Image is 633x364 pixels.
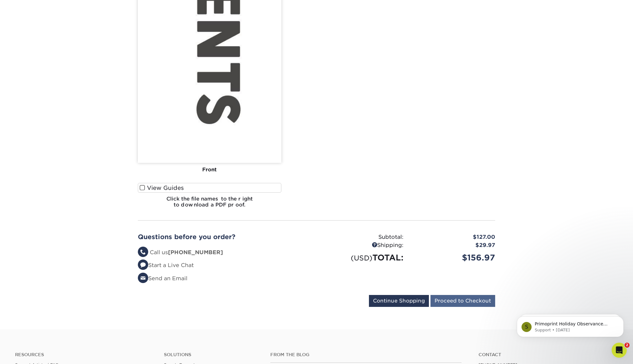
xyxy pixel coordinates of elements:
[15,352,154,357] h4: Resources
[138,249,312,257] li: Call us
[408,252,500,264] div: $156.97
[408,241,500,249] div: $29.97
[316,233,408,241] div: Subtotal:
[138,196,281,213] h6: Click the file names to the right to download a PDF proof.
[612,343,627,358] iframe: Intercom live chat
[164,352,261,357] h4: Solutions
[138,275,187,281] a: Send an Email
[316,241,408,249] div: Shipping:
[138,183,281,193] label: View Guides
[138,233,312,241] h2: Questions before you order?
[351,254,372,262] small: (USD)
[507,303,633,347] iframe: Intercom notifications message
[625,343,630,348] span: 2
[168,249,223,255] strong: [PHONE_NUMBER]
[479,352,618,357] a: Contact
[270,352,462,357] h4: From the Blog
[138,262,194,268] a: Start a Live Chat
[430,295,495,307] input: Proceed to Checkout
[138,163,281,177] div: Front
[316,252,408,264] div: TOTAL:
[369,295,429,307] input: Continue Shopping
[408,233,500,241] div: $127.00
